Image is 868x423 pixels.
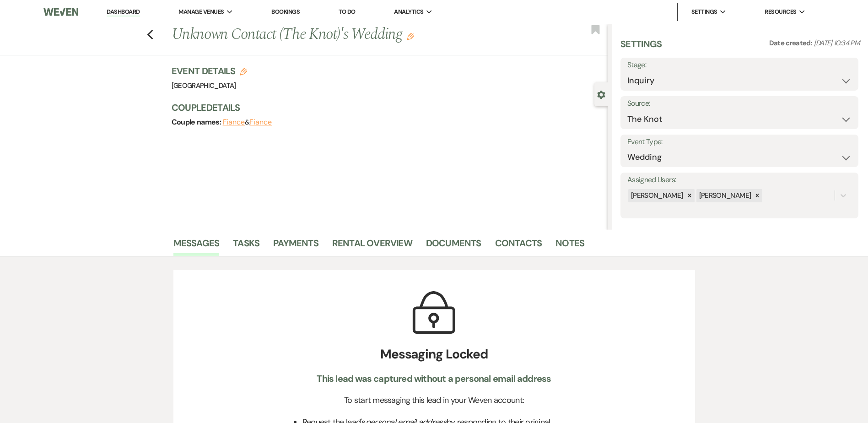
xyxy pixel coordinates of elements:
[769,38,814,48] span: Date created:
[278,373,591,385] div: This lead was captured without a personal email address
[332,236,412,256] a: Rental Overview
[278,394,591,407] div: To start messaging this lead in your Weven account:
[426,236,481,256] a: Documents
[627,174,852,187] label: Assigned Users:
[696,189,753,202] div: [PERSON_NAME]
[172,117,223,127] span: Couple names:
[233,236,259,256] a: Tasks
[555,236,584,256] a: Notes
[394,7,423,16] span: Analytics
[628,189,685,202] div: [PERSON_NAME]
[249,119,272,126] button: Fiance
[271,8,300,16] a: Bookings
[178,7,224,16] span: Manage Venues
[597,90,605,98] button: Close lead details
[172,81,236,90] span: [GEOGRAPHIC_DATA]
[273,236,318,256] a: Payments
[172,24,517,46] h1: Unknown Contact (The Knot)'s Wedding
[691,7,717,16] span: Settings
[407,32,414,40] button: Edit
[223,118,272,127] span: &
[627,136,852,149] label: Event Type:
[107,8,140,16] a: Dashboard
[339,8,356,16] a: To Do
[43,2,78,22] img: Weven Logo
[495,236,542,256] a: Contacts
[620,38,662,58] h3: Settings
[627,97,852,110] label: Source:
[173,236,220,256] a: Messages
[814,38,860,48] span: [DATE] 10:34 PM
[278,345,591,364] h4: Messaging Locked
[765,7,796,16] span: Resources
[172,101,598,114] h3: Couple Details
[172,65,248,77] h3: Event Details
[627,59,852,72] label: Stage:
[223,119,245,126] button: Fiance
